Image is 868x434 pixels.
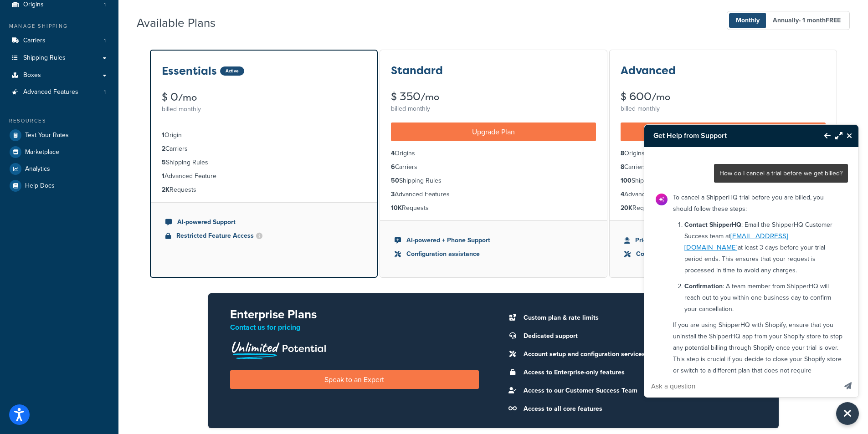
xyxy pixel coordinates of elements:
[621,176,826,186] li: Shipping Rules
[23,37,46,45] span: Carriers
[391,91,596,102] div: $ 350
[519,403,757,415] li: Access to all core features
[162,103,366,116] div: billed monthly
[7,117,112,125] div: Resources
[23,54,66,62] span: Shipping Rules
[684,281,842,315] p: : A team member from ShipperHQ will reach out to you within one business day to confirm your canc...
[621,189,624,199] strong: 4
[162,185,366,195] li: Requests
[621,148,624,158] strong: 8
[230,370,479,389] a: Speak to an Expert
[652,91,670,103] small: /mo
[7,127,112,143] a: Test Your Rates
[162,171,366,181] li: Advanced Feature
[162,185,169,194] strong: 2K
[391,189,395,199] strong: 3
[519,348,757,361] li: Account setup and configuration services
[162,158,366,168] li: Shipping Rules
[729,13,766,28] span: Monthly
[621,189,826,199] li: Advanced Features
[25,148,59,156] span: Marketplace
[624,249,822,259] li: Configuration assistance
[391,189,596,199] li: Advanced Features
[162,130,164,140] strong: 1
[7,84,112,101] li: Advanced Features
[621,162,624,172] strong: 8
[162,158,166,167] strong: 5
[7,22,112,30] div: Manage Shipping
[391,203,596,213] li: Requests
[230,308,479,321] h2: Enterprise Plans
[624,235,822,245] li: Priority support
[104,37,106,45] span: 1
[391,162,596,172] li: Carriers
[7,67,112,84] a: Boxes
[621,176,632,185] strong: 100
[391,176,596,186] li: Shipping Rules
[836,402,859,425] button: Close Resource Center
[621,123,826,141] a: Upgrade Plan
[162,144,366,154] li: Carriers
[391,162,395,172] strong: 6
[7,32,112,49] li: Carriers
[391,148,395,158] strong: 4
[391,203,402,213] strong: 10K
[391,65,443,77] h3: Standard
[162,144,165,153] strong: 2
[162,92,366,103] div: $ 0
[104,88,106,96] span: 1
[621,65,676,77] h3: Advanced
[23,71,41,79] span: Boxes
[7,178,112,194] a: Help Docs
[621,148,826,158] li: Origins
[826,15,841,25] b: FREE
[25,132,69,139] span: Test Your Rates
[391,102,596,115] div: billed monthly
[165,217,362,227] li: AI-powered Support
[391,176,399,185] strong: 50
[815,125,831,146] button: Back to Resource Center
[7,161,112,177] a: Analytics
[421,91,439,103] small: /mo
[684,281,723,291] strong: Confirmation
[519,366,757,379] li: Access to Enterprise-only features
[395,249,592,259] li: Configuration assistance
[673,319,842,388] p: If you are using ShipperHQ with Shopify, ensure that you uninstall the ShipperHQ app from your Sh...
[7,144,112,160] a: Marketplace
[519,330,757,342] li: Dedicated support
[162,171,164,181] strong: 1
[23,88,78,96] span: Advanced Features
[7,50,112,66] a: Shipping Rules
[104,1,106,9] span: 1
[23,1,44,9] span: Origins
[137,16,229,30] h2: Available Plans
[25,165,50,173] span: Analytics
[621,203,826,213] li: Requests
[837,375,858,397] button: Send message
[842,130,858,141] button: Close Resource Center
[621,102,826,115] div: billed monthly
[230,321,479,334] p: Contact us for pricing
[519,384,757,397] li: Access to our Customer Success Team
[391,148,596,158] li: Origins
[395,235,592,245] li: AI-powered + Phone Support
[621,162,826,172] li: Carriers
[644,375,837,397] input: Ask a question
[25,182,55,190] span: Help Docs
[7,32,112,49] a: Carriers 1
[7,84,112,101] a: Advanced Features 1
[178,91,197,104] small: /mo
[684,219,842,276] p: : Email the ShipperHQ Customer Success team at at least 3 days before your trial period ends. Thi...
[519,311,757,324] li: Custom plan & rate limits
[684,231,788,252] a: [EMAIL_ADDRESS][DOMAIN_NAME]
[766,13,847,28] span: Annually
[719,168,842,179] p: How do I cancel a trial before we get billed?
[220,66,244,76] div: Active
[162,65,217,77] h3: Essentials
